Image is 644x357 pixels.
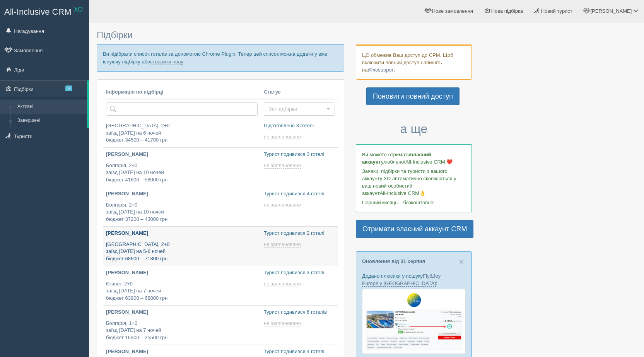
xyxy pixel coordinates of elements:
span: не заплановано [264,281,301,287]
p: [GEOGRAPHIC_DATA], 2+0 заїзд [DATE] на 6 ночей бюджет 34500 – 41700 грн [106,122,258,144]
span: не заплановано [264,241,301,248]
a: Завершені [14,114,87,128]
p: Болгарія, 2+0 заїзд [DATE] на 10 ночей бюджет 41600 – 58000 грн [106,162,258,184]
a: Fly&Joy Europe у [GEOGRAPHIC_DATA] [362,273,441,287]
a: @xosupport [367,67,395,73]
span: Нова підбірка [491,8,523,14]
p: Ви підібрали список готелів за допомогою Chrome Plugin. Тепер цей список можна додати у вже існую... [97,44,344,71]
p: [PERSON_NAME] [106,269,258,277]
a: Отримати власний аккаунт CRM [356,220,473,238]
input: Пошук за країною або туристом [106,102,258,116]
a: не заплановано [264,134,302,140]
a: [GEOGRAPHIC_DATA], 2+0заїзд [DATE] на 6 ночейбюджет 34500 – 41700 грн [103,119,261,147]
b: власний аккаунт [362,152,431,165]
p: Турист подивився 6 готелів [264,309,335,316]
a: [PERSON_NAME] Болгарія, 2+0заїзд [DATE] на 10 ночейбюджет 37200 – 43000 грн [103,187,261,226]
a: [PERSON_NAME] [GEOGRAPHIC_DATA], 2+0заїзд [DATE] на 5-6 ночейбюджет 68600 – 71800 грн [103,227,261,266]
div: ЦО обмежив Ваш доступ до СРМ. Щоб включити повний доступ напишіть на [356,44,472,80]
a: Активні [14,100,87,114]
span: Нове замовлення [432,8,473,14]
p: Турист подивився 4 готелі [264,348,335,355]
p: [PERSON_NAME] [106,151,258,158]
span: [PERSON_NAME] [590,8,632,14]
p: Турист подивився 4 готелі [264,190,335,198]
h3: а ще [356,122,472,136]
p: Перший місяць – безкоштовно! [362,199,466,206]
button: Close [459,258,464,266]
p: [GEOGRAPHIC_DATA], 2+0 заїзд [DATE] на 5-6 ночей бюджет 68600 – 71800 грн [106,241,258,263]
span: не заплановано [264,134,301,140]
span: Підбірки [97,30,133,40]
th: Інформація по підбірці [103,85,261,99]
p: Болгарія, 2+0 заїзд [DATE] на 10 ночей бюджет 37200 – 43000 грн [106,202,258,223]
span: не заплановано [264,320,301,326]
span: не заплановано [264,162,301,169]
p: [PERSON_NAME] [106,348,258,355]
span: 6 [65,85,72,91]
a: [PERSON_NAME] Болгарія, 2+0заїзд [DATE] на 10 ночейбюджет 41600 – 58000 грн [103,148,261,187]
th: Статус [261,85,338,99]
p: Підготовлено 3 готелі [264,122,335,130]
a: не заплановано [264,281,302,287]
p: [PERSON_NAME] [106,190,258,198]
p: [PERSON_NAME] [106,309,258,316]
a: [PERSON_NAME] Болгарія, 1+0заїзд [DATE] на 7 ночейбюджет 16300 – 25500 грн [103,306,261,345]
a: не заплановано [264,320,302,326]
a: Поновити повний доступ [366,87,460,105]
a: створити нову [150,59,183,65]
img: fly-joy-de-proposal-crm-for-travel-agency.png [362,289,466,354]
p: Турист подивився 2 готелі [264,230,335,237]
a: All-Inclusive CRM XO [0,0,89,22]
p: Турист подивився 3 готелі [264,269,335,277]
p: Єгипет, 2+0 заїзд [DATE] на 7 ночей бюджет 63900 – 68800 грн [106,280,258,302]
p: Болгарія, 1+0 заїзд [DATE] на 7 ночей бюджет 16300 – 25500 грн [106,320,258,342]
p: Турист подивився 3 готелі [264,151,335,158]
p: Додано плюсики у пошуку : [362,272,466,287]
span: не заплановано [264,202,301,208]
button: Усі підбірки [264,102,335,116]
span: Усі підбірки [269,105,325,113]
span: All-Inclusive CRM👌 [380,190,426,196]
a: [PERSON_NAME] Єгипет, 2+0заїзд [DATE] на 7 ночейбюджет 63900 – 68800 грн [103,266,261,305]
p: Заявки, підбірки та туристи з вашого аккаунту ХО автоматично скопіюються у ваш новий особистий ак... [362,167,466,197]
span: All-Inclusive CRM ❤️ [405,159,453,165]
span: All-Inclusive CRM [4,7,72,17]
p: [PERSON_NAME] [106,230,258,237]
span: Новий турист [541,8,572,14]
a: не заплановано [264,162,302,169]
p: Ви можете отримати улюбленої [362,151,466,166]
a: не заплановано [264,202,302,208]
span: × [459,257,464,266]
a: Оновлення від 31 серпня [362,258,425,264]
sup: XO [74,6,83,13]
a: не заплановано [264,241,302,248]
